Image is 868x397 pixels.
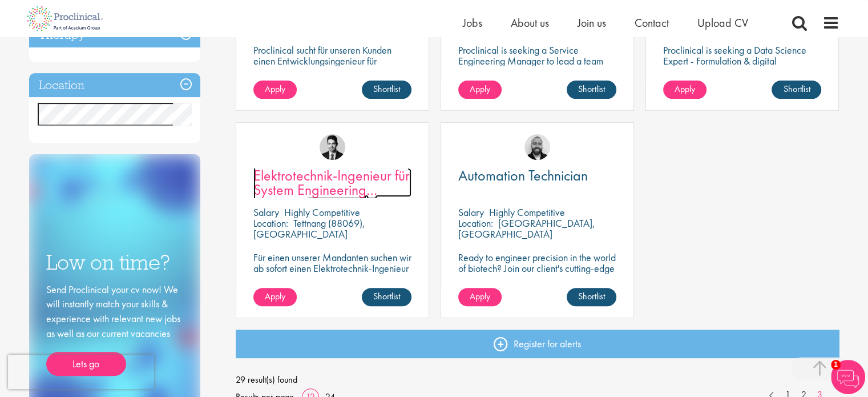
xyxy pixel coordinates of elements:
[772,81,821,99] a: Shortlist
[458,81,502,99] a: Apply
[362,81,411,99] a: Shortlist
[253,252,411,295] p: Für einen unserer Mandanten suchen wir ab sofort einen Elektrotechnik-Ingenieur für System Engine...
[253,216,288,230] span: Location:
[458,252,616,306] p: Ready to engineer precision in the world of biotech? Join our client's cutting-edge team and play...
[284,206,360,219] p: Highly Competitive
[320,134,345,160] img: Thomas Wenig
[458,169,616,183] a: Automation Technician
[253,166,410,214] span: Elektrotechnik-Ingenieur für System Engineering (m/w/d)
[253,169,411,197] a: Elektrotechnik-Ingenieur für System Engineering (m/w/d)
[265,290,285,302] span: Apply
[458,166,588,185] span: Automation Technician
[29,73,200,98] h3: Location
[253,81,297,99] a: Apply
[675,83,695,95] span: Apply
[470,290,490,302] span: Apply
[578,15,606,30] a: Join us
[567,81,616,99] a: Shortlist
[253,206,279,219] span: Salary
[470,83,490,95] span: Apply
[663,45,821,99] p: Proclinical is seeking a Data Science Expert - Formulation & digital transformation to support di...
[265,83,285,95] span: Apply
[635,15,669,30] a: Contact
[46,251,183,274] h3: Low on time?
[46,352,126,376] a: Lets go
[511,15,549,30] a: About us
[831,360,841,370] span: 1
[697,15,748,30] a: Upload CV
[458,216,493,230] span: Location:
[458,216,595,240] p: [GEOGRAPHIC_DATA], [GEOGRAPHIC_DATA]
[458,288,502,306] a: Apply
[8,355,154,389] iframe: reCAPTCHA
[236,371,839,388] span: 29 result(s) found
[253,45,411,77] p: Proclinical sucht für unseren Kunden einen Entwicklungsingenieur für Hochspannungstechnik (m/w/d).
[236,330,839,358] a: Register for alerts
[46,282,183,376] div: Send Proclinical your cv now! We will instantly match your skills & experience with relevant new ...
[463,15,482,30] a: Jobs
[253,288,297,306] a: Apply
[458,45,616,110] p: Proclinical is seeking a Service Engineering Manager to lead a team responsible for the installat...
[663,81,706,99] a: Apply
[253,216,365,240] p: Tettnang (88069), [GEOGRAPHIC_DATA]
[362,288,411,306] a: Shortlist
[524,134,550,160] img: Jordan Kiely
[831,360,865,394] img: Chatbot
[567,288,616,306] a: Shortlist
[458,206,484,219] span: Salary
[489,206,565,219] p: Highly Competitive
